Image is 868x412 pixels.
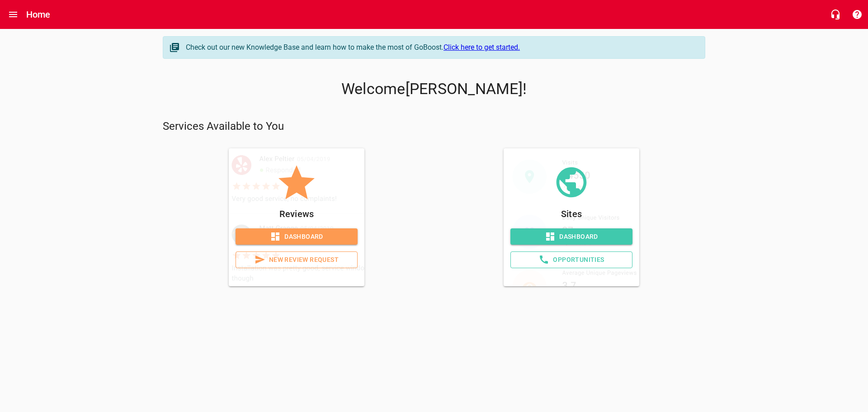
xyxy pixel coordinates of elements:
[518,231,625,242] span: Dashboard
[26,7,51,22] h6: Home
[825,4,846,25] button: Live Chat
[243,231,350,242] span: Dashboard
[443,43,520,52] a: Click here to get started.
[236,228,358,245] a: Dashboard
[510,228,632,245] a: Dashboard
[846,4,868,25] button: Support Portal
[236,251,358,268] a: New Review Request
[163,119,705,134] p: Services Available to You
[163,80,705,98] p: Welcome [PERSON_NAME] !
[186,42,696,53] div: Check out our new Knowledge Base and learn how to make the most of GoBoost.
[518,254,625,265] span: Opportunities
[510,251,632,268] a: Opportunities
[510,207,632,221] p: Sites
[236,207,358,221] p: Reviews
[243,254,350,265] span: New Review Request
[2,4,24,25] button: Open drawer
